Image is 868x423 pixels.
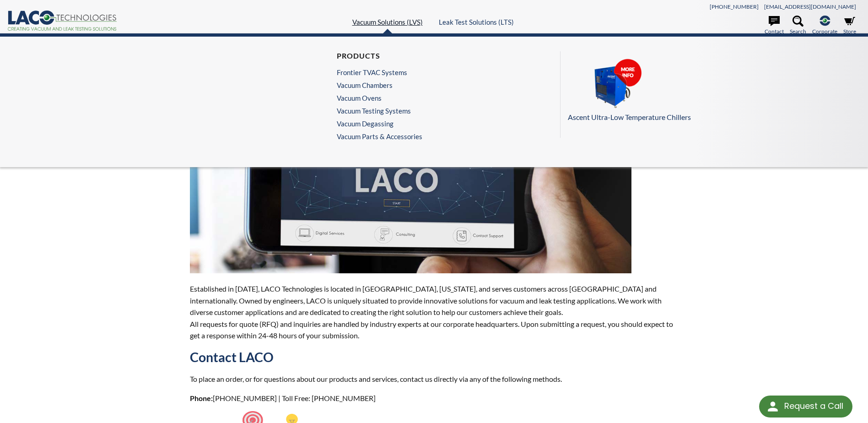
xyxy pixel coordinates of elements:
[812,27,837,36] span: Corporate
[190,394,213,402] strong: Phone:
[764,3,856,10] a: [EMAIL_ADDRESS][DOMAIN_NAME]
[190,349,274,365] strong: Contact LACO
[337,68,418,76] a: Frontier TVAC Systems
[337,94,418,102] a: Vacuum Ovens
[766,399,780,414] img: round button
[337,107,418,115] a: Vacuum Testing Systems
[568,59,851,123] a: Ascent Ultra-Low Temperature Chillers
[765,16,784,36] a: Contact
[190,97,631,273] img: ContactUs.jpg
[337,51,418,61] h4: Products
[784,396,843,417] div: Request a Call
[759,396,852,418] div: Request a Call
[710,3,759,10] a: [PHONE_NUMBER]
[190,392,678,404] p: [PHONE_NUMBER] | Toll Free: [PHONE_NUMBER]
[568,59,659,110] img: Ascent_Chillers_Pods__LVS_.png
[190,283,678,342] p: Established in [DATE], LACO Technologies is located in [GEOGRAPHIC_DATA], [US_STATE], and serves ...
[337,132,422,141] a: Vacuum Parts & Accessories
[568,111,851,123] p: Ascent Ultra-Low Temperature Chillers
[843,16,856,36] a: Store
[352,18,423,26] a: Vacuum Solutions (LVS)
[790,16,806,36] a: Search
[190,373,678,385] p: To place an order, or for questions about our products and services, contact us directly via any ...
[337,81,418,89] a: Vacuum Chambers
[439,18,514,26] a: Leak Test Solutions (LTS)
[337,119,418,128] a: Vacuum Degassing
